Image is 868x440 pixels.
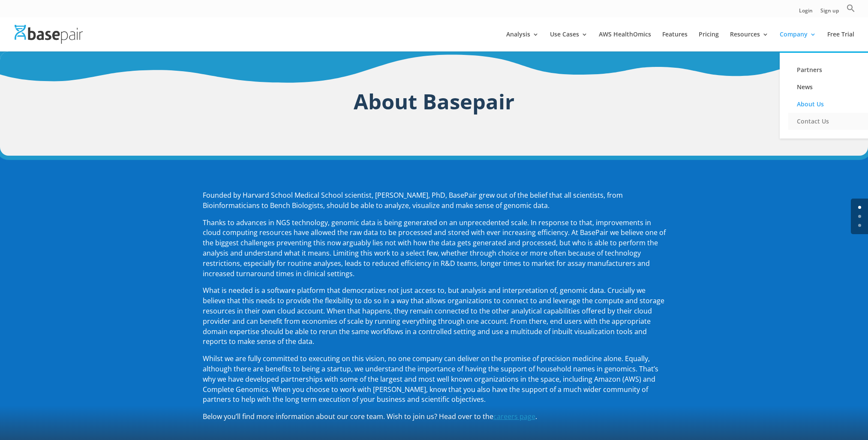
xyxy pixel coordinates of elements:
p: Founded by Harvard School Medical School scientist, [PERSON_NAME], PhD, BasePair grew out of the ... [203,190,666,218]
a: Resources [730,31,769,51]
span: Whilst we are fully committed to executing on this vision, no one company can deliver on the prom... [203,354,658,404]
a: Features [662,31,688,51]
a: Pricing [699,31,719,51]
span: . [535,412,537,421]
a: Company [780,31,816,51]
a: careers page [493,412,535,421]
img: Basepair [15,25,83,43]
a: 2 [858,224,861,227]
a: Free Trial [827,31,854,51]
h1: About Basepair [203,86,666,121]
svg: Search [847,4,855,12]
p: What is needed is a software platform that democratizes not just access to, but analysis and inte... [203,286,666,354]
span: Below you’ll find more information about our core team. Wish to join us? Head over to the [203,412,493,421]
a: Analysis [506,31,539,51]
a: Sign up [820,8,839,17]
a: 0 [858,206,861,209]
a: AWS HealthOmics [599,31,651,51]
a: Login [799,8,813,17]
a: Search Icon Link [847,4,855,17]
span: Thanks to advances in NGS technology, genomic data is being generated on an unprecedented scale. ... [203,218,666,278]
a: Use Cases [550,31,588,51]
a: 1 [858,215,861,218]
